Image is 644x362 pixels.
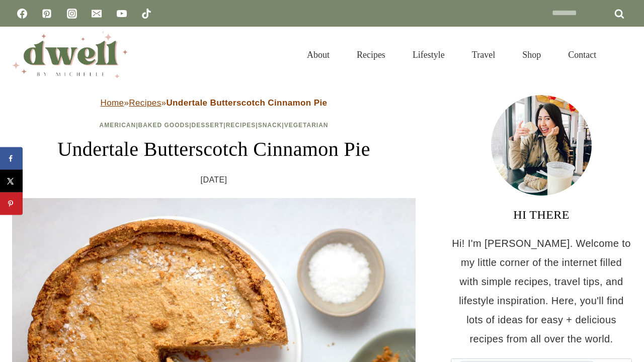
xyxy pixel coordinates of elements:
a: Facebook [12,4,32,24]
a: Pinterest [37,4,57,24]
a: Instagram [62,4,82,24]
a: Dessert [192,122,224,129]
a: American [100,122,136,129]
h3: HI THERE [451,206,632,224]
a: Baked Goods [138,122,190,129]
a: Home [101,98,124,108]
a: Contact [554,37,610,72]
a: About [293,37,343,72]
nav: Primary Navigation [293,37,610,72]
a: Recipes [129,98,161,108]
a: Lifestyle [399,37,458,72]
img: DWELL by michelle [12,32,128,78]
button: View Search Form [615,46,632,63]
a: Snack [258,122,282,129]
time: [DATE] [201,172,227,188]
p: Hi! I'm [PERSON_NAME]. Welcome to my little corner of the internet filled with simple recipes, tr... [451,234,632,348]
a: Travel [458,37,509,72]
a: TikTok [136,4,156,24]
a: Email [87,4,107,24]
a: Recipes [226,122,256,129]
h1: Undertale Butterscotch Cinnamon Pie [12,134,416,164]
a: Vegetarian [284,122,329,129]
a: Recipes [343,37,399,72]
a: YouTube [112,4,132,24]
strong: Undertale Butterscotch Cinnamon Pie [166,98,327,108]
span: » » [101,98,328,108]
a: Shop [509,37,554,72]
span: | | | | | [100,122,329,129]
